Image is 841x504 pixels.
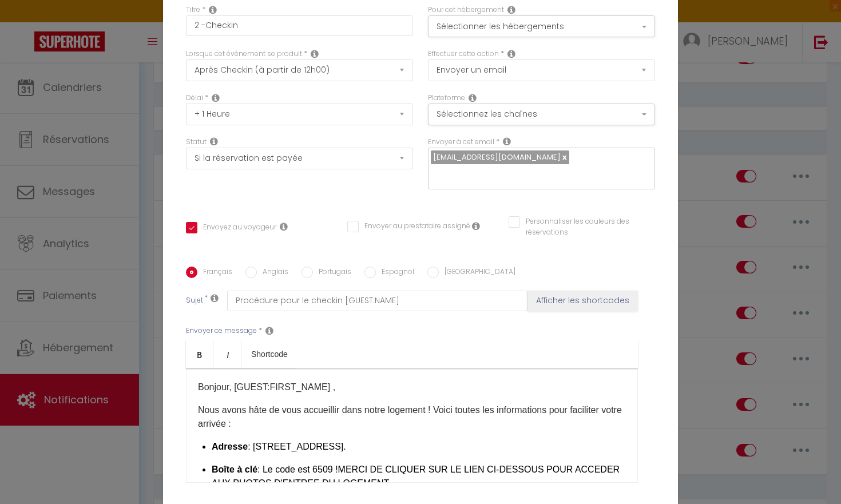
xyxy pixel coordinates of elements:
span: Bonjour, [GUEST:FIRST_NAME]​ , [198,382,335,392]
span: : Le code est 6509 ! [212,465,620,488]
i: Title [209,5,217,14]
a: Shortcode [242,340,297,368]
i: Message [265,326,273,335]
button: Sélectionner les hébergements [428,15,655,37]
label: Lorsque cet événement se produit [186,49,302,59]
span: [EMAIL_ADDRESS][DOMAIN_NAME] [433,152,561,162]
label: Envoyer ce message [186,326,257,336]
label: Délai [186,93,203,104]
label: Plateforme [428,93,465,104]
span: Nous avons hâte de vous accueillir dans notre logement ! Voici toutes les informations pour facil... [198,405,622,428]
a: Bold [186,340,214,368]
i: Recipient [503,137,511,146]
b: Adresse [212,442,248,451]
label: Espagnol [376,267,414,279]
a: Italic [214,340,242,368]
b: Boîte à clé [212,465,257,474]
i: This Rental [507,5,515,14]
i: Action Channel [469,93,477,102]
span: MERCI DE CLIQUER SUR LE LIEN CI-DESSOUS POUR ACCEDER AUX PHOTOS D'ENTREE DU LOGEMENT [212,465,620,488]
label: Titre [186,5,200,15]
label: Sujet [186,295,203,307]
label: Pour cet hébergement [428,5,504,15]
button: Afficher les shortcodes [527,291,638,311]
i: Action Type [507,49,515,58]
i: Event Occur [311,49,319,58]
label: [GEOGRAPHIC_DATA] [439,267,515,279]
label: Envoyer à cet email [428,137,494,148]
i: Subject [211,293,219,303]
button: Sélectionnez les chaînes [428,104,655,125]
label: Français [197,267,232,279]
i: Envoyer au voyageur [280,222,288,231]
label: Portugais [313,267,351,279]
i: Envoyer au prestataire si il est assigné [472,221,480,231]
span: : [STREET_ADDRESS]. [248,442,346,451]
label: Effectuer cette action [428,49,499,59]
i: Action Time [212,93,220,102]
label: Anglais [257,267,288,279]
i: Booking status [210,137,218,146]
label: Statut [186,137,207,148]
